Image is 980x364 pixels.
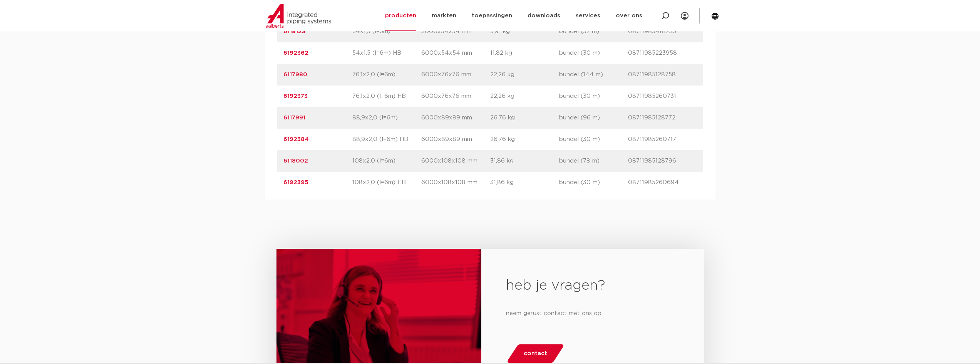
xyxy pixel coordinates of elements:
[628,49,697,58] p: 08711985223958
[506,277,679,295] h2: heb je vragen?
[421,27,490,36] p: 3000x54x54 mm
[352,27,421,36] p: 54x1,5 (l=3m)
[283,179,308,185] a: 6192395
[506,344,565,363] a: contact
[628,156,697,166] p: 08711985128796
[506,307,679,320] p: neem gerust contact met ons op
[283,115,305,121] a: 6117991
[559,113,628,122] p: bundel (96 m)
[283,29,305,34] a: 6118123
[421,135,490,144] p: 6000x89x89 mm
[352,49,421,58] p: 54x1,5 (l=6m) HB
[490,92,559,101] p: 22,26 kg
[421,178,490,187] p: 6000x108x108 mm
[559,49,628,58] p: bundel (30 m)
[559,92,628,101] p: bundel (30 m)
[559,135,628,144] p: bundel (30 m)
[283,93,308,99] a: 6192373
[283,50,308,56] a: 6192362
[352,92,421,101] p: 76,1x2,0 (l=6m) HB
[352,113,421,122] p: 88,9x2,0 (l=6m)
[352,156,421,166] p: 108x2,0 (l=6m)
[628,113,697,122] p: 08711985128772
[559,70,628,79] p: bundel (144 m)
[421,156,490,166] p: 6000x108x108 mm
[559,178,628,187] p: bundel (30 m)
[283,136,308,142] a: 6192384
[352,178,421,187] p: 108x2,0 (l=6m) HB
[490,135,559,144] p: 26,76 kg
[421,49,490,58] p: 6000x54x54 mm
[490,156,559,166] p: 31,86 kg
[524,347,547,360] span: contact
[628,92,697,101] p: 08711985260731
[352,70,421,79] p: 76,1x2,0 (l=6m)
[628,135,697,144] p: 08711985260717
[421,113,490,122] p: 6000x89x89 mm
[421,92,490,101] p: 6000x76x76 mm
[559,27,628,36] p: bundel (57 m)
[283,158,308,164] a: 6118002
[490,113,559,122] p: 26,76 kg
[352,135,421,144] p: 88,9x2,0 (l=6m) HB
[490,27,559,36] p: 5,91 kg
[490,49,559,58] p: 11,82 kg
[421,70,490,79] p: 6000x76x76 mm
[490,70,559,79] p: 22,26 kg
[628,70,697,79] p: 08711985128758
[628,27,697,36] p: 08711985481235
[559,156,628,166] p: bundel (78 m)
[628,178,697,187] p: 08711985260694
[490,178,559,187] p: 31,86 kg
[283,72,307,77] a: 6117980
